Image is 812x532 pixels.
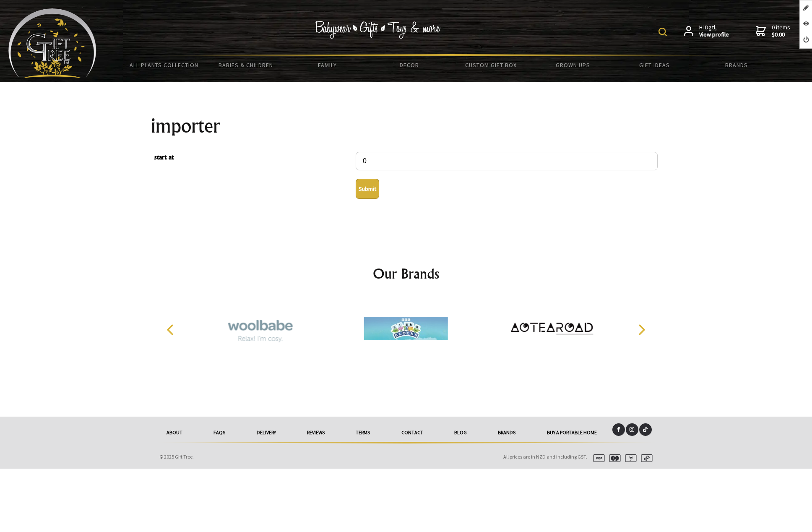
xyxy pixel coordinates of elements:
[386,423,439,442] a: Contact
[218,297,302,360] img: Woolbabe
[699,24,729,39] span: Hi Dgtl,
[622,454,637,462] img: paypal.svg
[158,263,654,284] h2: Our Brands
[590,454,605,462] img: visa.svg
[159,454,194,460] span: © 2025 Gift Tree.
[756,24,790,39] a: 0 items$0.00
[532,56,614,74] a: Grown Ups
[639,423,652,436] a: Tiktok
[162,321,180,339] button: Previous
[356,179,379,199] button: Submit
[368,56,450,74] a: Decor
[699,31,729,39] strong: View profile
[364,297,448,360] img: Alphablocks
[439,423,482,442] a: Blog
[612,423,625,436] a: Facebook
[503,454,587,460] span: All prices are in NZD and including GST.
[8,8,96,78] img: Babyware - Gifts - Toys and more...
[658,28,667,36] img: product search
[151,116,661,136] h1: importer
[291,423,340,442] a: reviews
[154,152,351,164] span: start at
[198,423,241,442] a: FAQs
[772,23,790,39] span: 0 items
[684,24,729,39] a: Hi Dgtl,View profile
[356,152,658,170] input: start at
[632,321,650,339] button: Next
[606,454,621,462] img: mastercard.svg
[315,21,440,39] img: Babywear - Gifts - Toys & more
[614,56,695,74] a: Gift Ideas
[510,297,594,360] img: Aotearoad
[531,423,612,442] a: Buy a Portable Home
[450,56,532,74] a: Custom Gift Box
[151,423,198,442] a: About
[241,423,291,442] a: delivery
[695,56,777,74] a: Brands
[482,423,531,442] a: Brands
[638,454,653,462] img: afterpay.svg
[772,31,790,39] strong: $0.00
[205,56,286,74] a: Babies & Children
[286,56,368,74] a: Family
[626,423,638,436] a: Instagram
[123,56,205,74] a: All Plants Collection
[340,423,385,442] a: Terms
